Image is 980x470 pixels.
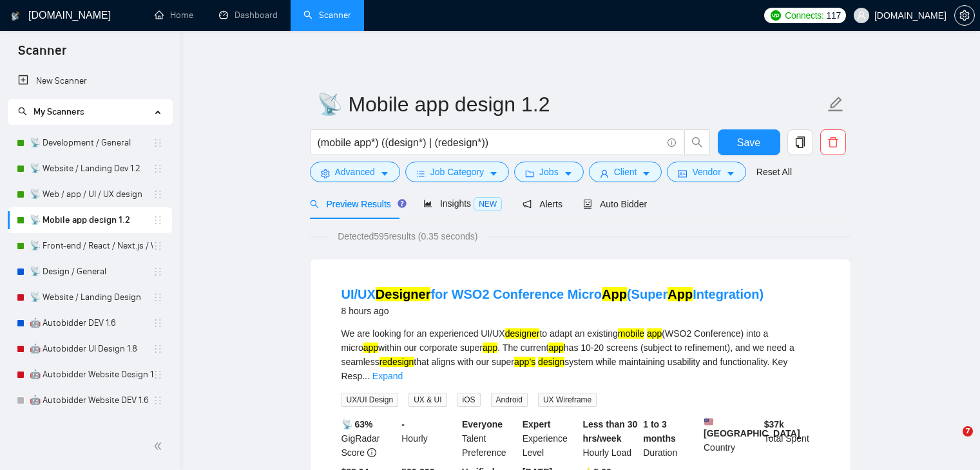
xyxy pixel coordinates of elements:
[642,169,651,178] span: caret-down
[459,417,520,460] div: Talent Preference
[380,357,414,367] mark: redesign
[310,200,319,209] span: search
[318,135,662,151] input: Search Freelance Jobs...
[399,417,459,460] div: Hourly
[30,130,153,156] a: 📡 Development / General
[643,419,676,444] b: 1 to 3 months
[701,417,762,460] div: Country
[668,287,693,301] mark: App
[30,310,153,336] a: 🤖 Autobidder DEV 1.6
[678,169,687,178] span: idcard
[219,10,278,21] a: dashboardDashboard
[341,303,764,319] div: 8 hours ago
[153,189,163,200] span: holder
[602,287,627,301] mark: App
[416,169,425,178] span: bars
[153,241,163,251] span: holder
[30,207,153,233] a: 📡 Mobile app design 1.2
[583,200,592,209] span: robot
[423,198,502,209] span: Insights
[8,336,172,362] li: 🤖 Autobidder UI Design 1.8
[827,8,841,23] span: 117
[462,419,503,429] b: Everyone
[668,138,676,147] span: info-circle
[589,162,662,182] button: userClientcaret-down
[756,165,792,179] a: Reset All
[153,440,166,453] span: double-left
[8,156,172,182] li: 📡 Website / Landing Dev 1.2
[430,165,484,179] span: Job Category
[303,10,351,21] a: searchScanner
[8,41,77,68] span: Scanner
[821,136,845,148] span: delete
[548,343,563,353] mark: app
[491,393,528,407] span: Android
[8,182,172,207] li: 📡 Web / app / UI / UX design
[820,129,846,155] button: delete
[474,197,502,211] span: NEW
[339,417,399,460] div: GigRadar Score
[153,292,163,303] span: holder
[372,371,403,381] a: Expand
[954,10,975,21] a: setting
[618,328,644,339] mark: mobile
[8,130,172,156] li: 📡 Development / General
[30,259,153,285] a: 📡 Design / General
[787,129,813,155] button: copy
[827,96,844,113] span: edit
[523,200,532,209] span: notification
[8,310,172,336] li: 🤖 Autobidder DEV 1.6
[583,419,638,444] b: Less than 30 hrs/week
[955,10,974,21] span: setting
[762,417,822,460] div: Total Spent
[857,11,866,20] span: user
[457,393,481,407] span: iOS
[155,10,193,21] a: homeHome
[525,169,534,178] span: folder
[684,129,710,155] button: search
[30,285,153,310] a: 📡 Website / Landing Design
[380,169,389,178] span: caret-down
[18,106,84,117] span: My Scanners
[153,318,163,328] span: holder
[153,138,163,148] span: holder
[362,371,370,381] span: ...
[30,156,153,182] a: 📡 Website / Landing Dev 1.2
[667,162,745,182] button: idcardVendorcaret-down
[8,362,172,388] li: 🤖 Autobidder Website Design 1.8
[30,233,153,259] a: 📡 Front-end / React / Next.js / WebGL / GSAP
[153,395,163,406] span: holder
[489,169,498,178] span: caret-down
[329,229,486,243] span: Detected 595 results (0.35 seconds)
[8,68,172,94] li: New Scanner
[520,417,581,460] div: Experience Level
[423,199,432,208] span: area-chart
[600,169,609,178] span: user
[581,417,641,460] div: Hourly Load
[523,419,551,429] b: Expert
[18,107,27,116] span: search
[718,129,780,155] button: Save
[18,68,162,94] a: New Scanner
[737,135,760,151] span: Save
[483,343,497,353] mark: app
[583,199,647,209] span: Auto Bidder
[505,328,540,339] mark: designer
[614,165,637,179] span: Client
[685,136,709,148] span: search
[310,199,403,209] span: Preview Results
[523,199,562,209] span: Alerts
[564,169,573,178] span: caret-down
[647,328,662,339] mark: app
[310,162,400,182] button: settingAdvancedcaret-down
[8,259,172,285] li: 📡 Design / General
[153,344,163,354] span: holder
[788,136,812,148] span: copy
[30,336,153,362] a: 🤖 Autobidder UI Design 1.8
[8,285,172,310] li: 📡 Website / Landing Design
[153,370,163,380] span: holder
[11,6,20,26] img: logo
[936,426,967,457] iframe: Intercom live chat
[704,417,800,438] b: [GEOGRAPHIC_DATA]
[514,357,535,367] mark: app’s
